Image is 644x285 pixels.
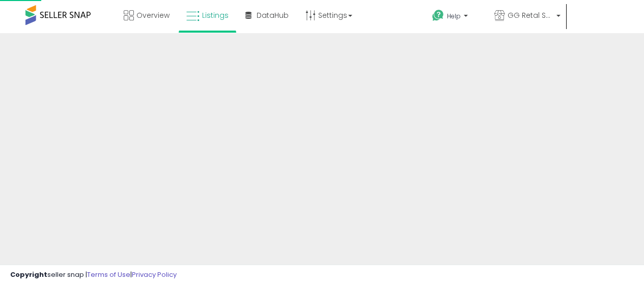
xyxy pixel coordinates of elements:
a: Terms of Use [87,270,130,279]
span: Overview [136,10,170,20]
a: Privacy Policy [132,270,177,279]
span: Help [447,12,461,20]
span: Listings [202,10,229,20]
a: Help [424,2,485,33]
strong: Copyright [10,270,47,279]
i: Get Help [432,9,444,22]
div: seller snap | | [10,270,177,280]
span: GG Retal Supply Inc - [GEOGRAPHIC_DATA] [508,10,553,20]
span: DataHub [257,10,289,20]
